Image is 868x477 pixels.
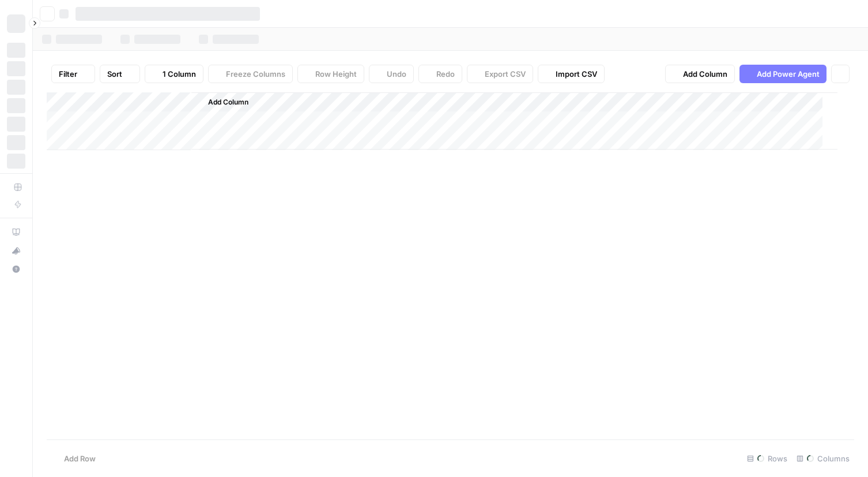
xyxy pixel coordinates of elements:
[51,65,95,83] button: Filter
[208,65,293,83] button: Freeze Columns
[145,65,203,83] button: 1 Column
[7,223,25,241] a: AirOps Academy
[757,68,820,80] span: Add Power Agent
[59,68,77,80] span: Filter
[193,95,253,110] button: Add Column
[7,260,25,278] button: Help + Support
[467,65,533,83] button: Export CSV
[297,65,364,83] button: Row Height
[538,65,605,83] button: Import CSV
[387,68,406,80] span: Undo
[369,65,414,83] button: Undo
[64,453,96,464] span: Add Row
[163,68,196,80] span: 1 Column
[47,449,103,468] button: Add Row
[100,65,140,83] button: Sort
[485,68,526,80] span: Export CSV
[208,97,248,107] span: Add Column
[556,68,597,80] span: Import CSV
[107,68,122,80] span: Sort
[436,68,455,80] span: Redo
[315,68,357,80] span: Row Height
[226,68,285,80] span: Freeze Columns
[418,65,462,83] button: Redo
[665,65,735,83] button: Add Column
[7,241,25,260] button: What's new?
[792,449,854,468] div: Columns
[742,449,792,468] div: Rows
[7,242,25,259] div: What's new?
[683,68,727,80] span: Add Column
[739,65,827,83] button: Add Power Agent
